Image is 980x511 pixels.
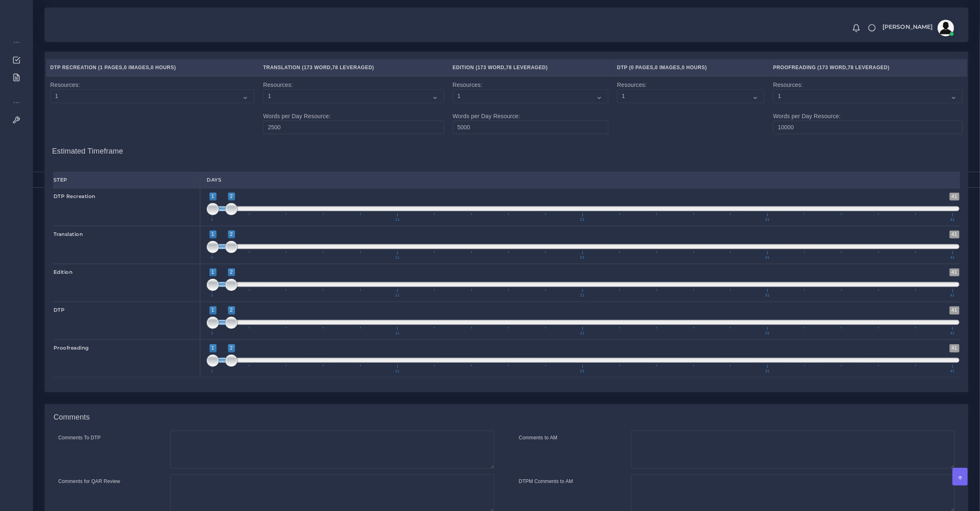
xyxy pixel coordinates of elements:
[682,65,705,70] span: 0 Hours
[394,331,401,335] span: 11
[210,268,216,276] span: 1
[764,331,771,335] span: 31
[54,345,89,351] strong: Proofreading
[259,59,448,76] th: Translation ( , )
[506,65,546,70] span: 78 Leveraged
[448,59,613,76] th: Edition ( , )
[394,294,401,297] span: 11
[210,218,215,222] span: 1
[54,307,65,313] strong: DTP
[210,344,216,352] span: 1
[448,76,613,139] td: Resources: Words per Day Resource:
[207,177,221,183] strong: Days
[950,231,959,238] span: 41
[228,268,235,276] span: 2
[54,413,90,422] h4: Comments
[304,65,331,70] span: 173 Word
[54,177,68,183] strong: Step
[950,268,959,276] span: 41
[210,331,215,335] span: 1
[655,65,680,70] span: 0 Images
[228,193,235,201] span: 2
[100,65,123,70] span: 1 Pages
[579,218,586,222] span: 21
[228,344,235,352] span: 2
[124,65,149,70] span: 0 Images
[938,20,954,36] img: avatar
[210,193,216,201] span: 1
[579,294,586,297] span: 21
[878,20,957,36] a: [PERSON_NAME]avatar
[949,369,956,373] span: 41
[764,369,771,373] span: 31
[764,256,771,259] span: 31
[949,331,956,335] span: 41
[519,434,558,441] label: Comments to AM
[54,269,73,275] strong: Edition
[477,65,504,70] span: 173 Word
[151,65,174,70] span: 0 Hours
[819,65,846,70] span: 173 Word
[949,256,956,259] span: 41
[210,231,216,238] span: 1
[579,369,586,373] span: 21
[394,369,401,373] span: 11
[882,24,933,30] span: [PERSON_NAME]
[54,193,95,199] strong: DTP Recreation
[950,193,959,201] span: 41
[58,434,101,441] label: Comments To DTP
[52,139,961,156] h4: Estimated Timeframe
[54,231,83,237] strong: Translation
[949,294,956,297] span: 41
[950,306,959,314] span: 41
[46,59,259,76] th: DTP Recreation ( , , )
[769,59,967,76] th: Proofreading ( , )
[58,478,120,485] label: Comments for QAR Review
[631,65,654,70] span: 0 Pages
[764,218,771,222] span: 31
[332,65,372,70] span: 78 Leveraged
[228,306,235,314] span: 2
[210,294,215,297] span: 1
[613,76,769,139] td: Resources:
[949,218,956,222] span: 41
[950,344,959,352] span: 41
[210,256,215,259] span: 1
[519,478,573,485] label: DTPM Comments to AM
[228,231,235,238] span: 2
[394,256,401,259] span: 11
[848,65,888,70] span: 78 Leveraged
[764,294,771,297] span: 31
[579,331,586,335] span: 21
[394,218,401,222] span: 11
[46,76,259,139] td: Resources:
[769,76,967,139] td: Resources: Words per Day Resource:
[210,369,215,373] span: 1
[613,59,769,76] th: DTP ( , , )
[259,76,448,139] td: Resources: Words per Day Resource:
[579,256,586,259] span: 21
[210,306,216,314] span: 1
